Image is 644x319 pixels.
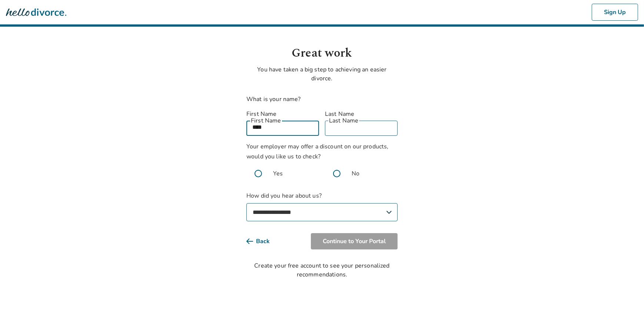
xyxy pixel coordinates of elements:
h1: Great work [246,44,398,62]
span: Yes [273,169,283,178]
label: What is your name? [246,95,301,103]
span: No [352,169,359,178]
label: Last Name [325,110,398,118]
label: How did you hear about us? [246,191,398,221]
div: Create your free account to see your personalized recommendations. [246,261,398,279]
span: Your employer may offer a discount on our products, would you like us to check? [246,142,389,161]
label: First Name [246,110,319,118]
button: Sign Up [592,4,638,21]
iframe: Chat Widget [607,283,644,319]
button: Back [246,233,282,249]
p: You have taken a big step to achieving an easier divorce. [246,65,398,83]
select: How did you hear about us? [246,203,398,221]
button: Continue to Your Portal [311,233,398,249]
